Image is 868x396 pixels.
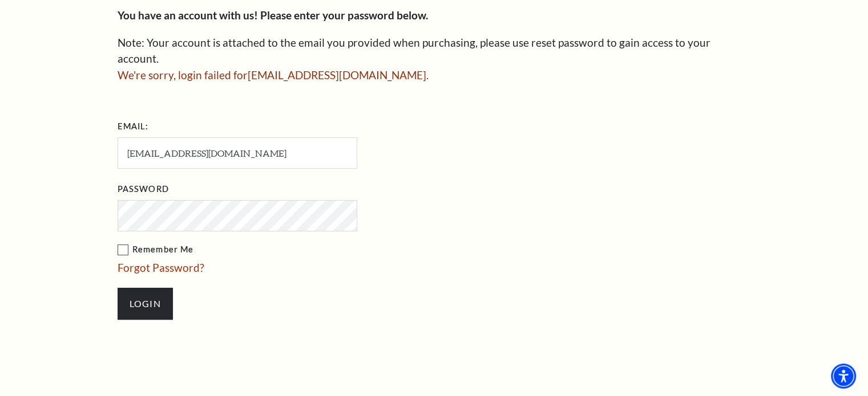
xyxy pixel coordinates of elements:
[118,182,169,197] label: Password
[118,288,173,320] input: Submit button
[118,35,751,67] p: Note: Your account is attached to the email you provided when purchasing, please use reset passwo...
[118,261,204,274] a: Forgot Password?
[118,137,357,169] input: Required
[831,364,856,389] div: Accessibility Menu
[118,120,149,134] label: Email:
[260,9,428,22] strong: Please enter your password below.
[118,9,258,22] strong: You have an account with us!
[118,68,429,81] span: We're sorry, login failed for [EMAIL_ADDRESS][DOMAIN_NAME] .
[118,243,471,257] label: Remember Me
